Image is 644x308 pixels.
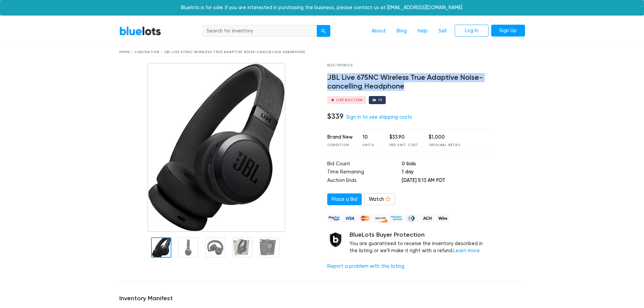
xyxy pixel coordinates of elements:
[433,25,452,38] a: Sell
[362,143,379,148] div: Units
[402,160,490,169] td: 0 bids
[327,231,344,248] img: buyer_protection_shield-3b65640a83011c7d3ede35a8e5a80bfdfaa6a97447f0071c1475b91a4b0b3d01.png
[412,25,433,38] a: Help
[402,177,490,185] td: [DATE] 5:13 AM PDT
[327,143,353,148] div: Condition
[327,160,402,169] td: Bid Count
[327,168,402,177] td: Time Remaining
[350,231,491,239] h5: BlueLots Buyer Protection
[389,143,419,148] div: Per Unit Cost
[421,214,434,222] img: ach-b7992fed28a4f97f893c574229be66187b9afb3f1a8d16a4691d3d3140a8ab00.png
[327,214,341,222] img: paypal_credit-80455e56f6e1299e8d57f40c0dcee7b8cd4ae79b9eccbfc37e2480457ba36de9.png
[402,168,490,177] td: 1 day
[455,25,488,37] a: Log In
[119,50,525,55] div: Home / Liquidation / JBL Live 675NC Wireless True Adaptive Noise-cancelling Headphone
[358,214,372,222] img: mastercard-42073d1d8d11d6635de4c079ffdb20a4f30a903dc55d1612383a1b395dd17f39.png
[327,263,404,269] a: Report a problem with this listing
[327,177,402,185] td: Auction Ends
[374,214,387,222] img: discover-82be18ecfda2d062aad2762c1ca80e2d36a4073d45c9e0ffae68cd515fbd3d32.png
[389,214,403,222] img: american_express-ae2a9f97a040b4b41f6397f7637041a5861d5f99d0716c09922aba4e24c8547d.png
[453,248,480,254] a: Learn more
[336,98,363,102] div: Live Auction
[391,25,412,38] a: Blog
[389,134,419,141] div: $33.90
[343,214,356,222] img: visa-79caf175f036a155110d1892330093d4c38f53c55c9ec9e2c3a54a56571784bb.png
[405,214,419,222] img: diners_club-c48f30131b33b1bb0e5d0e2dbd43a8bea4cb12cb2961413e2f4250e06c020426.png
[346,114,412,120] a: Sign in to see shipping costs
[378,98,382,102] div: 75
[366,25,391,38] a: About
[436,214,450,222] img: wire-908396882fe19aaaffefbd8e17b12f2f29708bd78693273c0e28e3a24408487f.png
[119,26,161,36] a: BlueLots
[364,193,395,206] a: Watch
[327,73,491,91] h4: JBL Live 675NC Wireless True Adaptive Noise-cancelling Headphone
[327,112,343,121] h4: $339
[327,134,353,141] div: Brand New
[327,63,491,68] div: Electronics
[491,25,525,37] a: Sign Up
[362,134,379,141] div: 10
[202,25,317,37] input: Search for inventory
[147,63,285,232] img: a138a4b8-8ac1-44e5-a0a0-4d20f6e952a8-1745470631.jpeg
[327,193,362,206] a: Place a Bid
[350,231,491,255] div: You are guaranteed to receive the inventory described in the listing or we'll make it right with ...
[429,134,461,141] div: $1,000
[429,143,461,148] div: Original Retail
[119,295,525,302] h5: Inventory Manifest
